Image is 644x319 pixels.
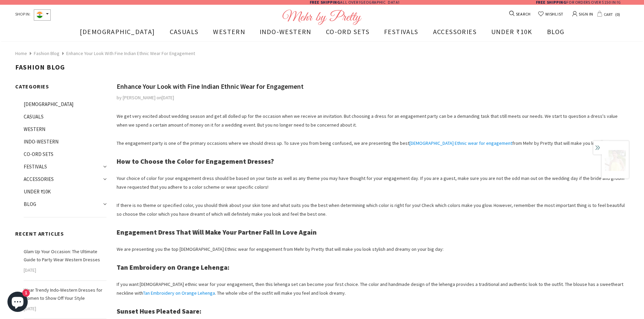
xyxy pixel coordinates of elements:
[24,188,51,195] span: UNDER ₹10K
[326,26,369,41] a: CO-ORD SETS
[80,26,155,41] a: [DEMOGRAPHIC_DATA]
[538,10,564,18] a: WISHLIST
[24,135,58,148] a: INDO-WESTERN
[24,148,53,160] a: CO-ORD SETS
[117,201,629,218] p: If there is no theme or specified color, you should think about your skin tone and what suits you...
[409,140,512,146] a: [DEMOGRAPHIC_DATA] Ethnic wear for engagement
[117,307,201,315] strong: Sunset Hues Pleated Saare:
[433,27,477,36] span: ACCESSORIES
[24,123,45,135] a: WESTERN
[24,248,100,263] span: Glam Up Your Occasion: The Ultimate Guide to Party Wear Western Dresses
[117,174,629,191] p: Your choice of color for your engagement dress should be based on your taste as well as any theme...
[572,8,593,19] a: SIGN IN
[15,9,30,21] span: SHOP IN:
[491,27,532,36] span: UNDER ₹10K
[515,10,531,18] span: SEARCH
[24,173,54,185] a: ACCESSORIES
[614,10,621,18] span: 0
[117,139,629,148] p: The engagement party is one of the primary occasions where we should dress up. To save you from b...
[24,110,44,123] a: CASUALS
[117,245,629,254] p: We are presenting you the top [DEMOGRAPHIC_DATA] Ethnic wear for engagement from Mehr by Pretty t...
[157,95,174,101] span: on
[605,150,626,171] img: 8_x300.png
[597,10,621,18] a: CART 0
[24,185,51,198] a: UNDER ₹10K
[577,9,593,18] span: SIGN IN
[117,112,629,129] p: We get very excited about wedding season and get all dolled up for the occasion when we receive a...
[282,9,362,25] img: Logo Footer
[213,26,245,41] a: WESTERN
[24,160,47,173] a: FESTIVALS
[162,95,174,101] time: [DATE]
[24,198,36,210] a: BLOG
[143,290,215,296] a: Tan Embroidery on Orange Lehenga
[384,27,419,36] span: FESTIVALS
[544,10,564,18] span: WISHLIST
[24,287,102,301] span: Wear Trendy Indo-Western Dresses for Women to Show Off Your Style
[24,176,54,182] span: ACCESSORIES
[491,26,532,41] a: UNDER ₹10K
[24,98,73,110] a: [DEMOGRAPHIC_DATA]
[433,26,477,41] a: ACCESSORIES
[80,27,155,36] span: [DEMOGRAPHIC_DATA]
[24,126,45,132] span: WESTERN
[24,151,53,157] span: CO-ORD SETS
[117,157,274,165] strong: How to Choose the Color for Engagement Dresses?
[24,113,44,120] span: CASUALS
[260,26,311,41] a: INDO-WESTERN
[34,50,59,56] a: Fashion Blog
[117,82,304,90] span: Enhance Your Look with Fine Indian Ethnic Wear for Engagement
[24,304,106,313] em: [DATE]
[170,27,199,36] span: CASUALS
[213,27,245,36] span: WESTERN
[15,230,64,237] span: Recent Articles
[117,95,156,101] span: by [PERSON_NAME]
[24,247,106,264] a: Glam Up Your Occasion: The Ultimate Guide to Party Wear Western Dresses
[547,26,565,41] a: BLOG
[170,26,199,41] a: CASUALS
[602,10,614,18] span: CART
[15,63,65,71] span: Fashion Blog
[117,280,629,297] p: If you want [DEMOGRAPHIC_DATA] ethnic wear for your engagement, then this lehenga set can become ...
[24,201,36,207] span: BLOG
[326,27,369,36] span: CO-ORD SETS
[24,163,47,170] span: FESTIVALS
[117,263,230,271] strong: Tan Embroidery on Orange Lehenga:
[510,10,531,18] a: SEARCH
[384,26,419,41] a: FESTIVALS
[24,266,106,274] em: [DATE]
[15,49,27,58] a: Home
[547,27,565,36] span: BLOG
[24,286,106,302] a: Wear Trendy Indo-Western Dresses for Women to Show Off Your Style
[66,49,195,58] span: Enhance Your Look with Fine Indian Ethnic Wear for Engagement
[260,27,311,36] span: INDO-WESTERN
[15,83,49,90] span: Categories
[24,138,58,145] span: INDO-WESTERN
[117,228,317,236] strong: Engagement Dress That Will Make Your Partner Fall In Love Again
[24,101,73,107] span: [DEMOGRAPHIC_DATA]
[5,292,30,314] inbox-online-store-chat: Shopify online store chat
